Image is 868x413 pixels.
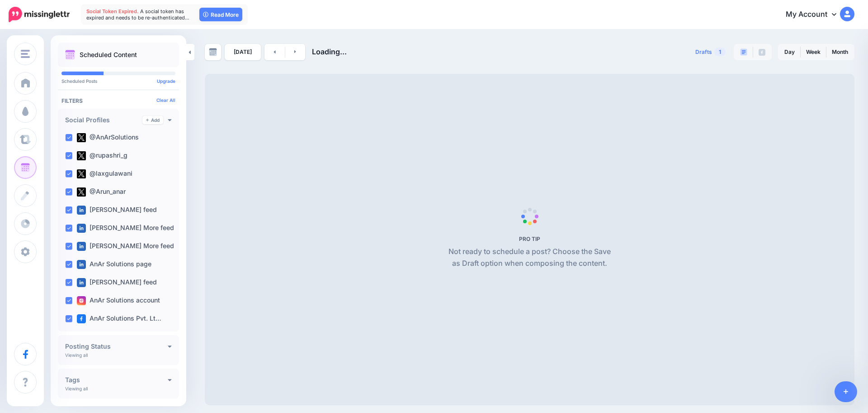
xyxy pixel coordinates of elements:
img: facebook-square.png [77,314,86,323]
h4: Posting Status [65,343,168,350]
img: Missinglettr [9,7,70,22]
h4: Social Profiles [65,117,142,123]
span: Drafts [695,49,712,55]
img: twitter-square.png [77,133,86,142]
img: linkedin-square.png [77,224,86,233]
p: Viewing all [65,386,88,391]
img: twitter-square.png [77,187,86,197]
label: AnAr Solutions page [77,260,151,269]
h4: Filters [61,97,175,104]
label: [PERSON_NAME] feed [77,206,157,215]
img: instagram-square.png [77,296,86,305]
img: linkedin-square.png [77,242,86,251]
img: facebook-grey-square.png [759,49,765,56]
img: twitter-square.png [77,151,86,160]
img: menu.png [21,50,30,58]
img: twitter-square.png [77,169,86,178]
label: AnAr Solutions Pvt. Lt… [77,314,161,323]
a: Drafts1 [690,44,731,60]
img: paragraph-boxed.png [740,48,747,56]
span: A social token has expired and needs to be re-authenticated… [86,8,189,21]
a: Clear All [156,97,175,103]
a: Add [142,116,163,124]
img: calendar-grey-darker.png [209,48,217,56]
span: 1 [714,48,726,56]
label: @rupashri_g [77,151,127,160]
a: [DATE] [225,44,261,60]
label: @Arun_anar [77,187,126,197]
span: Social Token Expired. [86,8,139,14]
label: @laxgulawani [77,169,132,178]
label: [PERSON_NAME] More feed [77,224,174,233]
h4: Tags [65,377,168,383]
p: Viewing all [65,352,88,358]
h5: PRO TIP [445,235,614,242]
p: Not ready to schedule a post? Choose the Save as Draft option when composing the content. [445,246,614,269]
a: Read More [199,8,242,21]
a: Week [801,45,826,59]
img: linkedin-square.png [77,206,86,215]
label: AnAr Solutions account [77,296,160,305]
img: linkedin-square.png [77,278,86,287]
span: Loading... [312,47,347,56]
p: Scheduled Content [80,52,137,58]
img: calendar.png [65,50,75,60]
a: Day [779,45,800,59]
img: linkedin-square.png [77,260,86,269]
a: Month [826,45,854,59]
label: @AnArSolutions [77,133,139,142]
a: Upgrade [157,78,175,84]
label: [PERSON_NAME] More feed [77,242,174,251]
a: My Account [777,4,854,26]
label: [PERSON_NAME] feed [77,278,157,287]
p: Scheduled Posts [61,79,175,83]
